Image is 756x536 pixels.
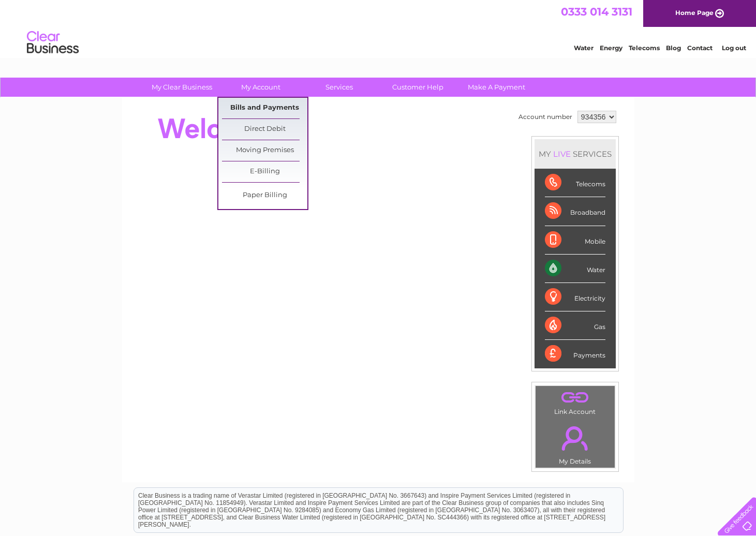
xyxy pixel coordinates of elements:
div: MY SERVICES [535,139,616,169]
div: Broadband [545,197,605,226]
a: Paper Billing [222,185,307,206]
a: Direct Debit [222,119,307,140]
div: Clear Business is a trading name of Verastar Limited (registered in [GEOGRAPHIC_DATA] No. 3667643... [134,6,623,50]
a: . [538,389,612,407]
td: Account number [516,108,575,126]
td: My Details [535,418,615,468]
img: logo.png [26,27,79,58]
a: E-Billing [222,161,307,182]
a: Moving Premises [222,140,307,161]
a: Services [297,78,382,97]
a: 0333 014 3131 [561,5,632,18]
a: Bills and Payments [222,98,307,118]
a: My Account [218,78,303,97]
a: Customer Help [375,78,461,97]
a: Make A Payment [454,78,539,97]
a: My Clear Business [139,78,225,97]
a: Energy [600,44,622,52]
div: Payments [545,340,605,368]
a: . [538,420,612,456]
a: Log out [722,44,746,52]
a: Blog [666,44,681,52]
a: Contact [687,44,713,52]
td: Link Account [535,385,615,418]
div: Mobile [545,226,605,255]
a: Water [574,44,594,52]
div: Electricity [545,283,605,311]
div: LIVE [551,149,573,159]
div: Gas [545,311,605,340]
div: Water [545,255,605,283]
div: Telecoms [545,169,605,197]
a: Telecoms [629,44,660,52]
